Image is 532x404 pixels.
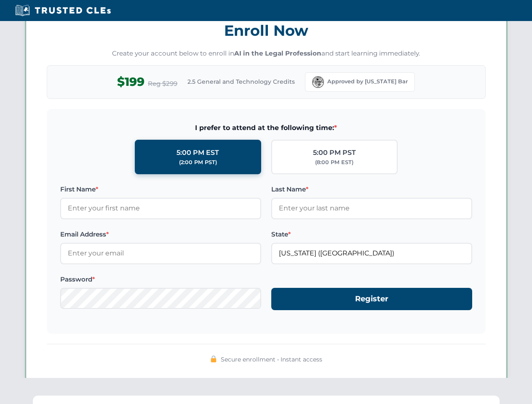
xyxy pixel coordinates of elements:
[60,274,261,284] label: Password
[148,79,177,89] span: Reg $299
[315,158,353,167] div: (8:00 PM EST)
[60,198,261,219] input: Enter your first name
[271,184,472,194] label: Last Name
[117,72,144,91] span: $199
[312,76,324,88] img: Florida Bar
[60,122,472,133] span: I prefer to attend at the following time:
[60,184,261,194] label: First Name
[327,77,408,86] span: Approved by [US_STATE] Bar
[271,243,472,264] input: Florida (FL)
[13,4,113,17] img: Trusted CLEs
[176,147,219,158] div: 5:00 PM EST
[60,243,261,264] input: Enter your email
[221,355,322,364] span: Secure enrollment • Instant access
[271,229,472,239] label: State
[313,147,356,158] div: 5:00 PM PST
[210,356,217,362] img: 🔒
[60,229,261,239] label: Email Address
[271,198,472,219] input: Enter your last name
[179,158,217,167] div: (2:00 PM PST)
[234,49,321,57] strong: AI in the Legal Profession
[47,17,486,44] h3: Enroll Now
[47,49,486,58] p: Create your account below to enroll in and start learning immediately.
[187,77,295,86] span: 2.5 General and Technology Credits
[271,288,472,310] button: Register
